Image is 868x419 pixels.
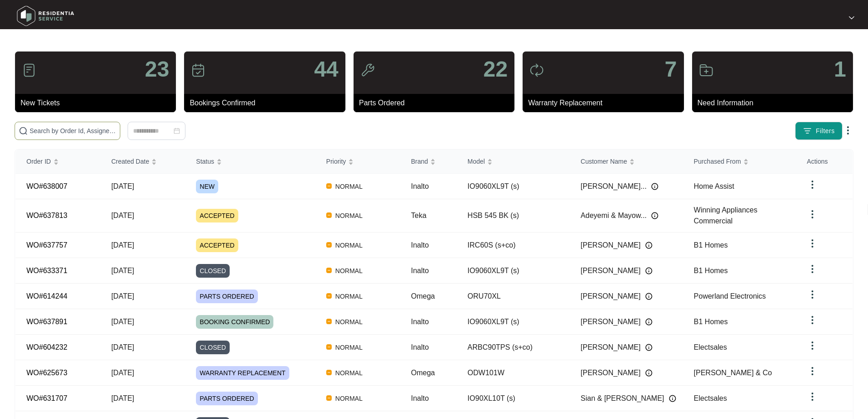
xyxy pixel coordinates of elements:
span: PARTS ORDERED [196,290,257,303]
p: Warranty Replacement [528,98,683,109]
a: WO#631707 [26,394,67,402]
span: NORMAL [332,210,366,221]
img: dropdown arrow [807,209,818,220]
p: 44 [314,58,338,80]
td: ODW101W [457,360,570,386]
span: Model [467,156,485,166]
span: [DATE] [111,318,134,326]
span: Omega [411,292,435,300]
img: Info icon [645,318,652,326]
span: Sian & [PERSON_NAME] [580,393,664,404]
img: dropdown arrow [849,16,854,20]
td: HSB 545 BK (s) [457,199,570,233]
span: ACCEPTED [196,238,238,252]
span: NORMAL [332,393,366,404]
a: WO#638007 [26,182,67,190]
img: icon [22,63,36,78]
span: [PERSON_NAME] [580,316,641,327]
img: Vercel Logo [326,395,332,401]
img: Vercel Logo [326,183,332,189]
img: icon [699,63,714,78]
button: filter iconFilters [795,122,842,140]
img: icon [529,63,544,78]
span: Status [196,156,214,166]
img: Info icon [651,183,658,190]
span: Inalto [411,318,429,326]
span: [PERSON_NAME] [580,240,641,251]
span: NORMAL [332,240,366,251]
th: Priority [315,150,400,174]
span: ACCEPTED [196,209,238,222]
span: [PERSON_NAME] & Co [694,369,772,377]
span: [DATE] [111,292,134,300]
span: CLOSED [196,264,230,278]
span: NORMAL [332,316,366,327]
span: B1 Homes [694,267,728,274]
img: Vercel Logo [326,319,332,324]
p: Bookings Confirmed [190,98,345,109]
td: IO9060XL9T (s) [457,174,570,199]
span: Purchased From [694,156,741,166]
td: IRC60S (s+co) [457,233,570,258]
img: Vercel Logo [326,370,332,375]
span: [DATE] [111,182,134,190]
span: NORMAL [332,181,366,192]
a: WO#637757 [26,241,67,249]
p: 1 [834,58,846,80]
img: dropdown arrow [842,125,853,136]
span: Electsales [694,394,727,402]
img: dropdown arrow [807,315,818,326]
span: [DATE] [111,343,134,351]
a: WO#637891 [26,318,67,326]
p: 22 [483,58,508,80]
span: Filters [816,126,835,136]
span: [PERSON_NAME] [580,367,641,378]
span: Created Date [111,156,149,166]
span: NEW [196,180,218,193]
span: B1 Homes [694,241,728,249]
td: ORU70XL [457,284,570,309]
img: icon [191,63,205,78]
span: Inalto [411,182,429,190]
span: NORMAL [332,265,366,276]
span: NORMAL [332,342,366,353]
th: Actions [796,150,853,174]
img: residentia service logo [14,2,77,30]
span: Home Assist [694,182,734,190]
img: Vercel Logo [326,344,332,350]
span: [DATE] [111,369,134,377]
span: Winning Appliances Commercial [694,206,758,225]
img: Info icon [645,267,652,274]
p: New Tickets [21,98,176,109]
td: IO90XL10T (s) [457,386,570,411]
span: BOOKING CONFIRMED [196,315,273,329]
span: [PERSON_NAME] [580,342,641,353]
th: Purchased From [683,150,796,174]
span: [DATE] [111,212,134,219]
td: IO9060XL9T (s) [457,258,570,284]
a: WO#604232 [26,343,67,351]
img: Vercel Logo [326,293,332,299]
span: Omega [411,369,435,377]
td: IO9060XL9T (s) [457,309,570,335]
th: Created Date [100,150,185,174]
span: PARTS ORDERED [196,392,257,405]
span: Inalto [411,241,429,249]
img: search-icon [19,126,28,135]
img: Info icon [645,242,652,249]
span: WARRANTY REPLACEMENT [196,366,289,380]
p: Parts Ordered [359,98,514,109]
span: B1 Homes [694,318,728,326]
img: Info icon [645,369,652,377]
span: Powerland Electronics [694,292,766,300]
img: Info icon [645,293,652,300]
th: Brand [400,150,457,174]
p: 23 [145,58,169,80]
span: [DATE] [111,241,134,249]
img: dropdown arrow [807,264,818,274]
input: Search by Order Id, Assignee Name, Customer Name, Brand and Model [30,126,116,136]
span: Customer Name [580,156,627,166]
img: dropdown arrow [807,238,818,249]
img: dropdown arrow [807,391,818,402]
img: Info icon [645,344,652,351]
